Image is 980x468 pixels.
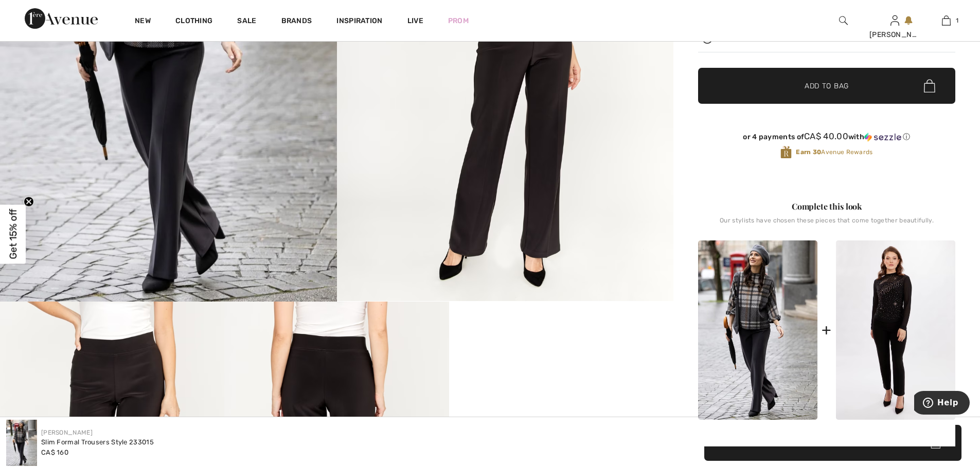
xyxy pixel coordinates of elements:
[407,15,423,26] a: Live
[25,8,98,29] img: 1ère Avenue
[7,209,19,259] span: Get 15% off
[921,14,971,27] a: 1
[890,15,899,25] a: Sign In
[237,16,256,27] a: Sale
[796,147,872,157] span: Avenue Rewards
[24,196,34,207] button: Close teaser
[796,148,821,156] strong: Earn 30
[41,429,93,436] a: [PERSON_NAME]
[864,133,901,142] img: Sezzle
[698,200,955,213] div: Complete this look
[449,302,673,414] video: Your browser does not support the video tag.
[6,420,37,466] img: Slim Formal Trousers Style 233015
[698,240,817,420] img: Slim Formal Trousers Style 233015
[822,319,831,342] div: +
[780,145,792,159] img: Avenue Rewards
[924,79,935,92] img: Bag.svg
[956,16,958,25] span: 1
[698,132,955,142] div: or 4 payments of with
[175,16,212,27] a: Clothing
[839,14,848,27] img: search the website
[448,15,469,26] a: Prom
[281,16,312,27] a: Brands
[942,14,951,27] img: My Bag
[890,14,899,27] img: My Info
[41,448,68,456] span: CA$ 160
[698,217,955,232] div: Our stylists have chosen these pieces that come together beautifully.
[135,16,151,27] a: New
[336,16,382,27] span: Inspiration
[698,132,955,145] div: or 4 payments ofCA$ 40.00withSezzle Click to learn more about Sezzle
[869,29,920,40] div: [PERSON_NAME]
[914,391,970,417] iframe: Opens a widget where you can find more information
[804,131,848,141] span: CA$ 40.00
[698,68,955,104] button: Add to Bag
[41,437,154,447] div: Slim Formal Trousers Style 233015
[805,81,849,91] span: Add to Bag
[836,240,955,420] img: Sheer Rhinestone Top Style 234128U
